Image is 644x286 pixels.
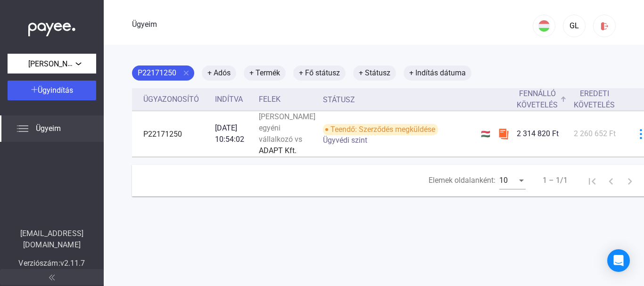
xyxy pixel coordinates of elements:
[498,128,509,139] img: szamlazzhu-mini
[20,229,83,249] font: [EMAIL_ADDRESS][DOMAIN_NAME]
[543,176,568,185] font: 1 – 1/1
[143,95,199,104] font: Ügyazonosító
[143,94,207,105] div: Ügyazonosító
[583,171,602,190] button: Első oldal
[602,171,620,190] button: Előző oldal
[138,68,176,77] font: P22171250
[359,68,390,77] font: + Státusz
[323,136,367,145] font: Ügyvédi szint
[28,17,75,37] img: white-payee-white-dot.svg
[517,89,558,109] font: Fennálló követelés
[17,123,28,134] img: list.svg
[499,176,508,185] font: 10
[182,69,190,77] mat-icon: close
[517,88,566,111] div: Fennálló követelés
[429,176,495,185] font: Elemek oldalanként:
[593,15,616,37] button: kijelentkezés-piros
[607,249,630,272] div: Intercom Messenger megnyitása
[259,112,315,144] font: [PERSON_NAME] egyéni vállalkozó vs
[249,68,280,77] font: + Termék
[215,94,251,105] div: Indítva
[49,275,55,280] img: arrow-double-left-grey.svg
[132,20,157,29] font: Ügyeim
[215,123,244,144] font: [DATE] 10:54:02
[499,175,526,186] mat-select: Elemek oldalanként:
[620,171,639,190] button: Következő oldal
[215,95,243,104] font: Indítva
[481,130,490,139] font: 🇭🇺
[36,124,61,133] font: Ügyeim
[409,68,466,77] font: + Indítás dátuma
[259,94,315,105] div: Felek
[574,89,615,109] font: Eredeti követelés
[323,95,355,104] font: Státusz
[299,68,340,77] font: + Fő státusz
[517,129,559,138] font: 2 314 820 Ft
[18,259,60,268] font: Verziószám:
[533,15,555,37] button: HU
[60,259,85,268] font: v2.11.7
[31,86,38,93] img: plus-white.svg
[600,21,610,31] img: kijelentkezés-piros
[143,130,182,139] font: P22171250
[259,146,297,155] font: ADAPT Kft.
[259,95,281,104] font: Felek
[38,86,73,95] font: Ügyindítás
[207,68,231,77] font: + Adós
[28,59,144,68] font: [PERSON_NAME] egyéni vállalkozó
[538,20,550,32] img: HU
[574,129,616,138] font: 2 260 652 Ft
[8,81,96,100] button: Ügyindítás
[330,125,435,134] font: Teendő: Szerződés megküldése
[563,15,586,37] button: GL
[8,54,96,74] button: [PERSON_NAME] egyéni vállalkozó
[574,88,623,111] div: Eredeti követelés
[570,21,579,30] font: GL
